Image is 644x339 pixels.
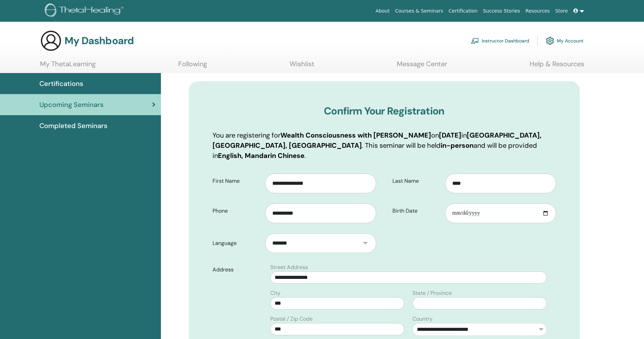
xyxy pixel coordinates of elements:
b: English, Mandarin Chinese [218,151,305,160]
a: Wishlist [290,60,314,73]
label: First Name [207,175,265,188]
label: City [270,289,280,297]
a: About [373,5,392,17]
a: Certification [446,5,480,17]
span: Certifications [39,78,83,89]
label: Street Address [270,263,308,271]
a: Instructor Dashboard [471,33,529,48]
a: Store [553,5,571,17]
b: [DATE] [439,131,461,140]
h3: My Dashboard [65,35,134,47]
b: in-person [441,141,474,150]
label: Address [207,263,266,276]
label: Language [207,237,265,250]
a: Success Stories [480,5,523,17]
img: logo.png [45,3,126,19]
img: generic-user-icon.jpg [40,30,62,52]
span: Upcoming Seminars [39,100,104,110]
a: Courses & Seminars [392,5,446,17]
label: Phone [207,204,265,217]
p: You are registering for on in . This seminar will be held and will be provided in . [213,130,556,161]
img: cog.svg [546,35,554,47]
label: State / Province [412,289,452,297]
label: Postal / Zip Code [270,315,313,323]
b: Wealth Consciousness with [PERSON_NAME] [280,131,431,140]
label: Birth Date [387,204,445,217]
span: Completed Seminars [39,121,107,131]
a: Following [178,60,207,73]
label: Last Name [387,175,445,188]
a: Resources [523,5,553,17]
a: My Account [546,33,584,48]
a: Message Center [397,60,447,73]
label: Country [412,315,433,323]
a: My ThetaLearning [40,60,96,73]
a: Help & Resources [530,60,584,73]
h3: Confirm Your Registration [213,105,556,117]
img: chalkboard-teacher.svg [471,38,479,44]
